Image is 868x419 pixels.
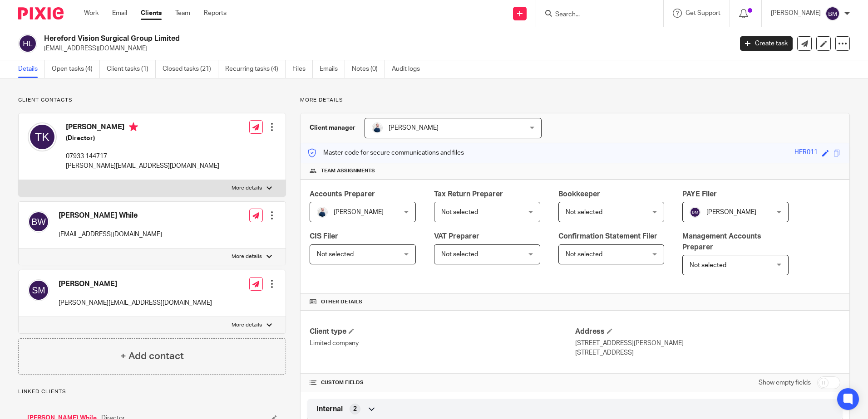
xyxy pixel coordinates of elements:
img: svg%3E [28,122,57,151]
p: [PERSON_NAME][EMAIL_ADDRESS][DOMAIN_NAME] [59,298,212,307]
p: [STREET_ADDRESS] [575,348,840,357]
input: Search [554,11,636,19]
p: [EMAIL_ADDRESS][DOMAIN_NAME] [59,230,162,239]
i: Primary [129,122,138,132]
a: Details [18,60,45,78]
a: Audit logs [392,60,427,78]
span: Confirmation Statement Filer [558,233,657,240]
span: Not selected [317,251,354,258]
h3: Client manager [310,123,355,132]
h4: + Add contact [120,349,184,363]
h4: Client type [310,327,575,336]
span: Accounts Preparer [310,190,375,198]
p: More details [232,253,262,260]
span: Not selected [441,251,478,258]
a: Clients [141,9,162,18]
a: Open tasks (4) [52,60,100,78]
span: PAYE Filer [682,190,717,198]
h2: Hereford Vision Surgical Group Limited [44,34,590,44]
img: svg%3E [825,6,840,21]
a: Create task [740,36,793,51]
a: Work [84,9,99,18]
a: Team [175,9,190,18]
div: HER011 [794,148,818,158]
p: Master code for secure communications and files [307,148,464,157]
p: Limited company [310,339,575,348]
a: Notes (0) [352,60,385,78]
p: [PERSON_NAME][EMAIL_ADDRESS][DOMAIN_NAME] [66,161,219,171]
img: MC_T&CO-3.jpg [372,122,383,133]
a: Client tasks (1) [107,60,156,78]
span: 2 [353,404,357,414]
a: Closed tasks (21) [163,60,218,78]
span: Other details [321,298,362,306]
span: [PERSON_NAME] [706,209,756,215]
p: Linked clients [18,388,286,395]
p: More details [300,97,850,104]
p: More details [232,322,262,329]
span: [PERSON_NAME] [334,209,384,215]
p: More details [232,185,262,192]
span: Get Support [686,10,720,16]
img: MC_T&CO-3.jpg [317,207,328,218]
p: [PERSON_NAME] [771,9,821,18]
a: Files [292,60,313,78]
span: [PERSON_NAME] [389,125,439,131]
span: Not selected [566,251,602,258]
span: CIS Filer [310,233,338,240]
span: Bookkeeper [558,190,600,198]
img: Pixie [18,7,64,19]
p: [EMAIL_ADDRESS][DOMAIN_NAME] [44,44,726,53]
span: Management Accounts Preparer [682,233,761,250]
a: Emails [320,60,345,78]
span: Not selected [566,209,602,215]
img: svg%3E [690,207,700,218]
h4: CUSTOM FIELDS [310,379,575,386]
span: Internal [316,404,343,414]
p: 07933 144717 [66,152,219,161]
h4: Address [575,327,840,336]
p: [STREET_ADDRESS][PERSON_NAME] [575,339,840,348]
label: Show empty fields [759,378,811,387]
img: svg%3E [18,34,37,53]
a: Email [112,9,127,18]
a: Reports [204,9,227,18]
span: VAT Preparer [434,233,479,240]
a: Recurring tasks (4) [225,60,286,78]
h4: [PERSON_NAME] [66,122,219,134]
img: svg%3E [28,211,49,233]
span: Team assignments [321,167,375,175]
span: Not selected [690,262,726,268]
h4: [PERSON_NAME] While [59,211,162,220]
span: Not selected [441,209,478,215]
span: Tax Return Preparer [434,190,503,198]
h5: (Director) [66,134,219,143]
p: Client contacts [18,97,286,104]
img: svg%3E [28,279,49,301]
h4: [PERSON_NAME] [59,279,212,289]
